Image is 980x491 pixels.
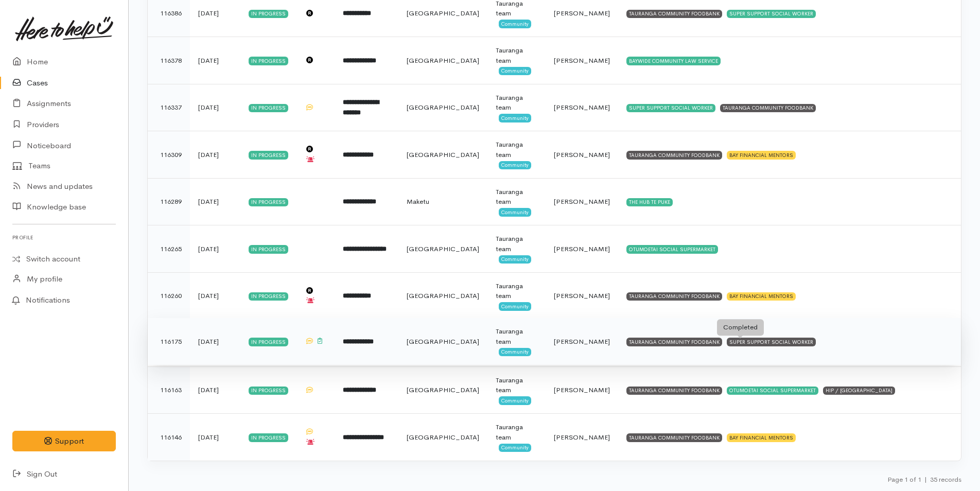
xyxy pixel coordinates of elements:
[727,151,796,159] div: BAY FINANCIAL MENTORS
[249,57,288,65] div: In progress
[407,56,479,65] span: [GEOGRAPHIC_DATA]
[496,93,538,113] div: Tauranga team
[554,9,610,17] span: [PERSON_NAME]
[12,431,116,452] button: Support
[554,197,610,206] span: [PERSON_NAME]
[626,338,722,346] div: TAURANGA COMMUNITY FOODBANK
[499,444,531,452] span: Community
[554,385,610,394] span: [PERSON_NAME]
[626,292,722,301] div: TAURANGA COMMUNITY FOODBANK
[823,387,895,395] div: HIP / [GEOGRAPHIC_DATA]
[407,9,479,17] span: [GEOGRAPHIC_DATA]
[249,198,288,206] div: In progress
[727,433,796,442] div: BAY FINANCIAL MENTORS
[727,10,816,18] div: SUPER SUPPORT SOCIAL WORKER
[496,281,538,301] div: Tauranga team
[499,161,531,169] span: Community
[148,414,190,461] td: 116146
[499,396,531,405] span: Community
[407,337,479,346] span: [GEOGRAPHIC_DATA]
[249,338,288,346] div: In progress
[499,255,531,264] span: Community
[499,348,531,356] span: Community
[924,475,927,484] span: |
[407,150,479,159] span: [GEOGRAPHIC_DATA]
[148,318,190,365] td: 116175
[496,375,538,395] div: Tauranga team
[554,103,610,112] span: [PERSON_NAME]
[190,178,240,225] td: [DATE]
[12,231,116,244] h6: Profile
[249,433,288,442] div: In progress
[407,433,479,442] span: [GEOGRAPHIC_DATA]
[407,197,429,206] span: Maketu
[499,67,531,75] span: Community
[496,422,538,442] div: Tauranga team
[720,104,816,112] div: TAURANGA COMMUNITY FOODBANK
[626,245,718,253] div: OTUMOETAI SOCIAL SUPERMARKET
[148,37,190,84] td: 116378
[249,104,288,112] div: In progress
[496,234,538,254] div: Tauranga team
[148,131,190,179] td: 116309
[554,56,610,65] span: [PERSON_NAME]
[407,103,479,112] span: [GEOGRAPHIC_DATA]
[727,338,816,346] div: SUPER SUPPORT SOCIAL WORKER
[249,245,288,253] div: In progress
[148,84,190,131] td: 116337
[249,10,288,18] div: In progress
[554,244,610,253] span: [PERSON_NAME]
[249,151,288,159] div: In progress
[887,475,961,484] small: Page 1 of 1 35 records
[626,198,673,206] div: THE HUB TE PUKE
[496,187,538,207] div: Tauranga team
[496,45,538,65] div: Tauranga team
[190,84,240,131] td: [DATE]
[407,291,479,300] span: [GEOGRAPHIC_DATA]
[717,319,764,336] div: Completed
[249,387,288,395] div: In progress
[626,104,715,112] div: SUPER SUPPORT SOCIAL WORKER
[496,139,538,160] div: Tauranga team
[190,318,240,365] td: [DATE]
[190,37,240,84] td: [DATE]
[407,244,479,253] span: [GEOGRAPHIC_DATA]
[148,225,190,273] td: 116265
[148,178,190,225] td: 116289
[554,337,610,346] span: [PERSON_NAME]
[626,10,722,18] div: TAURANGA COMMUNITY FOODBANK
[554,291,610,300] span: [PERSON_NAME]
[148,272,190,320] td: 116260
[148,366,190,414] td: 116163
[626,387,722,395] div: TAURANGA COMMUNITY FOODBANK
[626,151,722,159] div: TAURANGA COMMUNITY FOODBANK
[499,20,531,28] span: Community
[249,292,288,301] div: In progress
[727,387,818,395] div: OTUMOETAI SOCIAL SUPERMARKET
[190,414,240,461] td: [DATE]
[407,385,479,394] span: [GEOGRAPHIC_DATA]
[554,433,610,442] span: [PERSON_NAME]
[499,302,531,310] span: Community
[496,326,538,346] div: Tauranga team
[190,225,240,273] td: [DATE]
[190,272,240,320] td: [DATE]
[626,433,722,442] div: TAURANGA COMMUNITY FOODBANK
[554,150,610,159] span: [PERSON_NAME]
[190,131,240,179] td: [DATE]
[499,114,531,122] span: Community
[190,366,240,414] td: [DATE]
[626,57,721,65] div: BAYWIDE COMMUNITY LAW SERVICE
[499,208,531,216] span: Community
[727,292,796,301] div: BAY FINANCIAL MENTORS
